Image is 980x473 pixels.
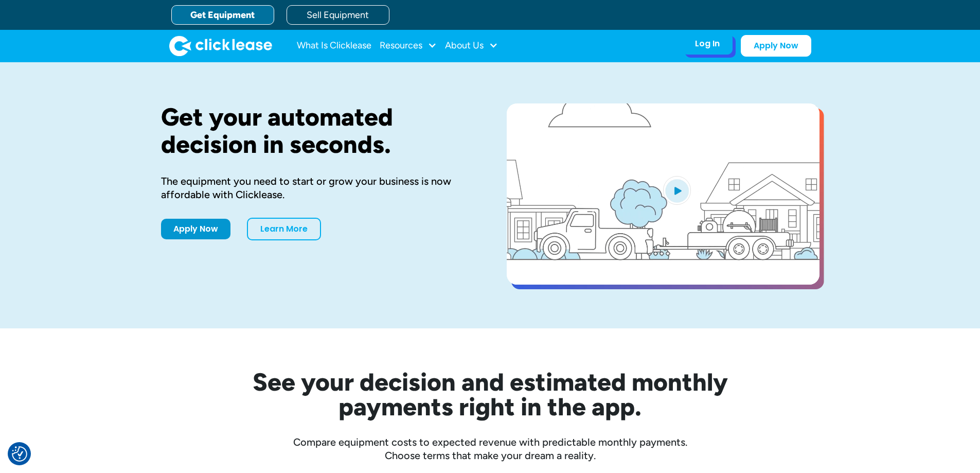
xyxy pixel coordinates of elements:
[161,103,474,158] h1: Get your automated decision in seconds.
[169,36,272,56] img: Clicklease logo
[247,218,321,240] a: Learn More
[663,176,691,205] img: Blue play button logo on a light blue circular background
[161,219,230,239] a: Apply Now
[161,174,474,201] div: The equipment you need to start or grow your business is now affordable with Clicklease.
[380,36,437,56] div: Resources
[12,446,27,462] img: Revisit consent button
[695,39,720,49] div: Log In
[287,5,389,25] a: Sell Equipment
[741,35,811,57] a: Apply Now
[507,103,819,285] a: open lightbox
[12,446,27,462] button: Consent Preferences
[445,36,498,56] div: About Us
[297,36,371,56] a: What Is Clicklease
[169,36,272,56] a: home
[161,435,819,462] div: Compare equipment costs to expected revenue with predictable monthly payments. Choose terms that ...
[171,5,274,25] a: Get Equipment
[202,370,778,419] h2: See your decision and estimated monthly payments right in the app.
